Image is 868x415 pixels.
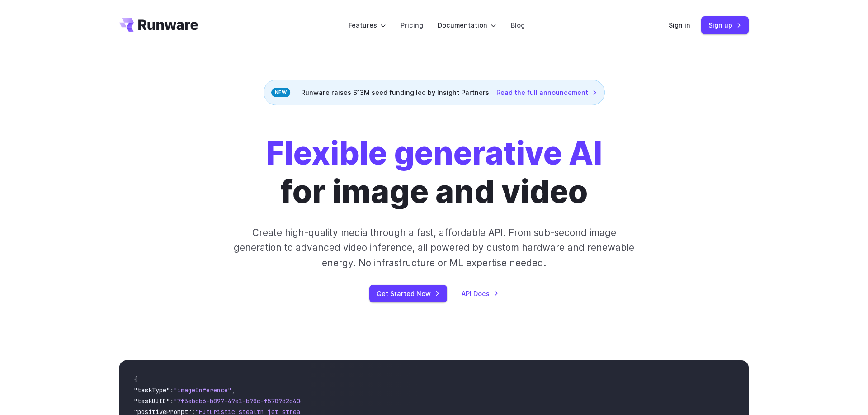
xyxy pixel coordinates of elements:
[170,386,174,394] span: :
[174,397,311,405] span: "7f3ebcb6-b897-49e1-b98c-f5789d2d40d7"
[701,16,749,34] a: Sign up
[264,80,605,105] div: Runware raises $13M seed funding led by Insight Partners
[266,134,602,211] h1: for image and video
[134,397,170,405] span: "taskUUID"
[170,397,174,405] span: :
[511,20,525,30] a: Blog
[233,225,636,270] p: Create high-quality media through a fast, affordable API. From sub-second image generation to adv...
[231,386,235,394] span: ,
[134,375,137,383] span: {
[369,285,447,302] a: Get Started Now
[134,386,170,394] span: "taskType"
[349,20,386,30] label: Features
[266,134,602,172] strong: Flexible generative AI
[401,20,423,30] a: Pricing
[669,20,690,30] a: Sign in
[174,386,231,394] span: "imageInference"
[496,87,597,98] a: Read the full announcement
[438,20,496,30] label: Documentation
[119,18,198,32] a: Go to /
[462,288,499,299] a: API Docs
